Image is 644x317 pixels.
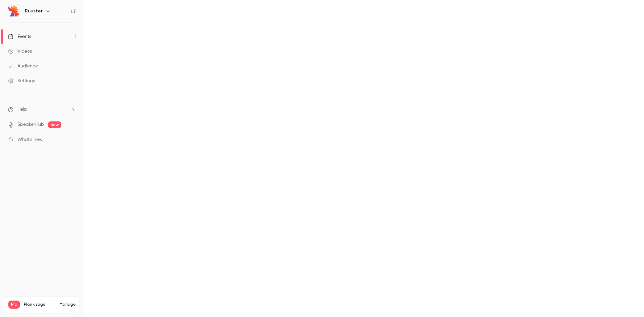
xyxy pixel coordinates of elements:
[8,301,20,309] span: Pro
[8,77,35,84] div: Settings
[17,121,44,128] a: SpeakerHub
[24,302,55,307] span: Plan usage
[17,106,27,113] span: Help
[8,106,76,113] li: help-dropdown-opener
[8,6,19,16] img: Ruuster
[48,121,61,128] span: new
[68,137,76,143] iframe: Noticeable Trigger
[59,302,75,307] a: Manage
[8,33,31,40] div: Events
[8,63,38,69] div: Audience
[17,136,43,143] span: What's new
[8,48,32,55] div: Videos
[25,8,43,14] h6: Ruuster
